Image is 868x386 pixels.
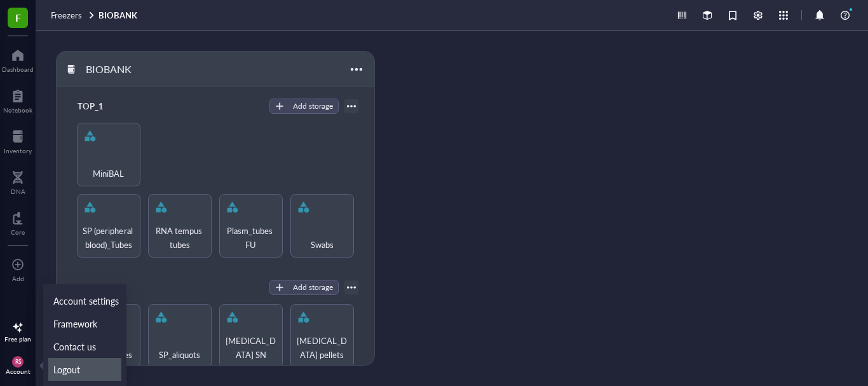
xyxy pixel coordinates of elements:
[48,335,121,358] a: Contact us
[93,167,124,181] span: MiniBAL
[4,127,32,155] a: Inventory
[6,368,31,375] div: Account
[4,147,32,155] div: Inventory
[159,348,200,362] span: SP_aliquots
[225,334,277,362] span: [MEDICAL_DATA] SN
[15,10,21,25] span: F
[98,10,140,21] a: BIOBANK
[269,99,339,114] button: Add storage
[51,10,96,21] a: Freezers
[2,45,34,73] a: Dashboard
[11,208,25,236] a: Core
[48,289,121,312] a: Account settings
[2,65,34,73] div: Dashboard
[83,224,135,252] span: SP (peripheral blood)_Tubes
[4,335,31,343] div: Free plan
[15,359,20,365] span: RS
[293,100,333,112] div: Add storage
[51,9,82,21] span: Freezers
[269,280,339,295] button: Add storage
[3,106,32,114] div: Notebook
[11,228,25,236] div: Core
[80,59,156,80] div: BIOBANK
[12,275,24,282] div: Add
[3,86,32,114] a: Notebook
[11,188,25,195] div: DNA
[154,224,206,252] span: RNA tempus tubes
[296,334,348,362] span: [MEDICAL_DATA] pellets
[72,279,148,296] div: TOP_2
[225,224,277,252] span: Plasm_tubes FU
[293,282,333,293] div: Add storage
[48,358,121,381] a: Logout
[11,167,25,195] a: DNA
[311,238,334,252] span: Swabs
[48,312,121,335] a: Framework
[72,97,148,115] div: TOP_1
